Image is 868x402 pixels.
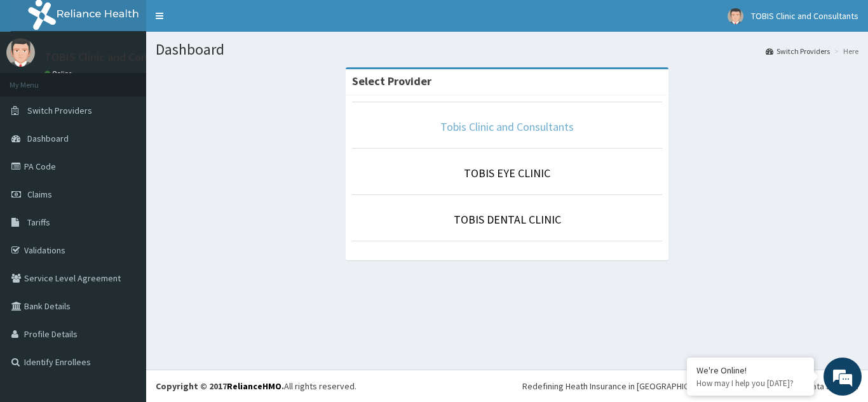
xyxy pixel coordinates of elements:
a: RelianceHMO [227,380,281,392]
span: Tariffs [27,217,50,228]
a: Tobis Clinic and Consultants [440,119,574,134]
footer: All rights reserved. [146,370,868,402]
a: Switch Providers [766,46,830,57]
strong: Copyright © 2017 . [156,380,284,392]
span: Claims [27,189,52,200]
span: TOBIS Clinic and Consultants [751,10,858,22]
p: How may I help you today? [696,378,804,389]
span: Switch Providers [27,105,92,116]
div: We're Online! [696,365,804,376]
img: User Image [728,8,743,24]
a: TOBIS EYE CLINIC [464,166,550,180]
span: Dashboard [27,133,69,144]
a: TOBIS DENTAL CLINIC [454,212,561,227]
div: Redefining Heath Insurance in [GEOGRAPHIC_DATA] using Telemedicine and Data Science! [522,380,858,392]
img: User Image [6,38,35,67]
li: Here [831,46,858,57]
a: Online [44,69,75,78]
strong: Select Provider [352,74,431,88]
p: TOBIS Clinic and Consultants [44,51,189,63]
h1: Dashboard [156,41,858,58]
